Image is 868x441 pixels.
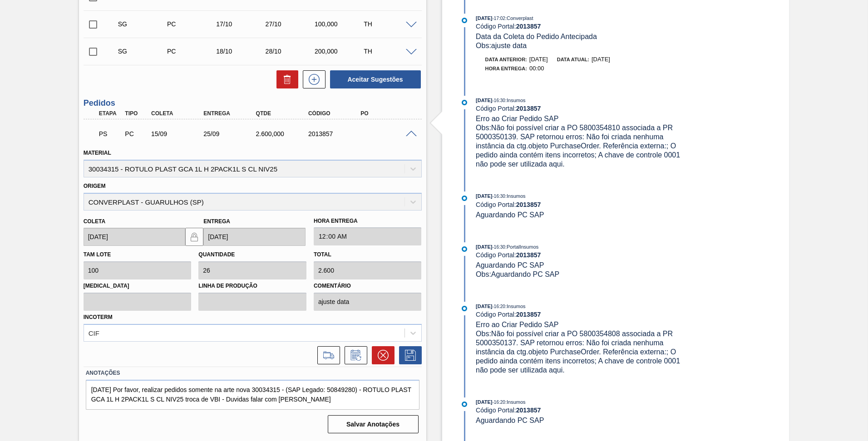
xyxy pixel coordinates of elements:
[198,251,235,258] label: Quantidade
[84,228,186,246] input: dd/mm/yyyy
[505,244,538,250] span: : PortalInsumos
[361,20,416,28] div: TH
[165,20,220,28] div: Pedido de Compra
[462,306,467,311] img: atual
[84,314,113,320] label: Incoterm
[476,304,492,309] span: [DATE]
[462,246,467,252] img: atual
[254,110,312,117] div: Qtde
[123,130,150,137] div: Pedido de Compra
[476,193,492,199] span: [DATE]
[298,70,325,88] div: Nova sugestão
[476,321,558,328] span: Erro ao Criar Pedido SAP
[557,57,589,62] span: Data atual:
[198,279,306,293] label: Linha de Produção
[476,399,492,405] span: [DATE]
[367,346,395,364] div: Cancelar pedido
[476,105,691,112] div: Código Portal:
[201,110,260,117] div: Entrega
[203,228,306,246] input: dd/mm/yyyy
[314,251,331,258] label: Total
[516,407,541,414] strong: 2013857
[476,330,682,374] span: Obs: Não foi possível criar a PO 5800354808 associada a PR 5000350137. SAP retornou erros: Não fo...
[189,231,200,242] img: locked
[99,130,122,137] p: PS
[493,194,505,199] span: - 16:30
[340,346,367,364] div: Informar alteração no pedido
[306,130,365,137] div: 2013857
[116,48,171,55] div: Sugestão Criada
[306,110,365,117] div: Código
[505,15,533,21] span: : Converplast
[84,279,192,293] label: [MEDICAL_DATA]
[476,311,691,318] div: Código Portal:
[476,42,527,49] span: Obs: ajuste data
[493,304,505,309] span: - 16:20
[201,130,260,137] div: 25/09/2025
[476,244,492,250] span: [DATE]
[84,150,111,156] label: Material
[86,367,419,380] label: Anotações
[89,329,99,337] div: CIF
[314,215,422,228] label: Hora Entrega
[476,211,544,219] span: Aguardando PC SAP
[123,110,150,117] div: Tipo
[592,56,610,63] span: [DATE]
[86,380,419,410] textarea: [DATE] Por favor, realizar pedidos somente na arte nova 30034315 - (SAP Legado: 50849280) - ROTUL...
[165,48,220,55] div: Pedido de Compra
[476,124,682,168] span: Obs: Não foi possível criar a PO 5800354810 associada a PR 5000350139. SAP retornou erros: Não fo...
[476,261,544,269] span: Aguardando PC SAP
[476,201,691,208] div: Código Portal:
[529,65,544,72] span: 00:00
[476,251,691,259] div: Código Portal:
[505,399,526,405] span: : Insumos
[485,57,527,62] span: Data anterior:
[263,48,318,55] div: 28/10/2025
[325,69,422,89] div: Aceitar Sugestões
[314,279,422,293] label: Comentário
[476,115,558,122] span: Erro ao Criar Pedido SAP
[476,98,492,103] span: [DATE]
[493,98,505,103] span: - 16:30
[493,16,505,21] span: - 17:02
[84,251,111,258] label: Tam lote
[505,304,526,309] span: : Insumos
[97,110,124,117] div: Etapa
[358,110,417,117] div: PO
[84,183,106,189] label: Origem
[476,416,544,424] span: Aguardando PC SAP
[476,407,691,414] div: Código Portal:
[516,23,541,30] strong: 2013857
[493,245,505,250] span: - 16:30
[462,100,467,105] img: atual
[97,124,124,144] div: Aguardando PC SAP
[214,48,269,55] div: 18/10/2025
[516,201,541,208] strong: 2013857
[505,98,526,103] span: : Insumos
[185,228,203,246] button: locked
[516,105,541,112] strong: 2013857
[313,346,340,364] div: Ir para Composição de Carga
[84,218,105,225] label: Coleta
[462,18,467,23] img: atual
[84,98,422,108] h3: Pedidos
[149,130,207,137] div: 15/09/2025
[476,23,691,30] div: Código Portal:
[214,20,269,28] div: 17/10/2025
[203,218,230,225] label: Entrega
[505,193,526,199] span: : Insumos
[476,33,597,40] span: Data da Coleta do Pedido Antecipada
[529,56,548,63] span: [DATE]
[330,70,421,88] button: Aceitar Sugestões
[254,130,312,137] div: 2.600,000
[272,70,298,88] div: Excluir Sugestões
[476,15,492,21] span: [DATE]
[328,415,419,433] button: Salvar Anotações
[149,110,207,117] div: Coleta
[462,196,467,201] img: atual
[493,400,505,405] span: - 16:20
[116,20,171,28] div: Sugestão Criada
[312,20,367,28] div: 100,000
[476,270,559,278] span: Obs: Aguardando PC SAP
[462,402,467,407] img: atual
